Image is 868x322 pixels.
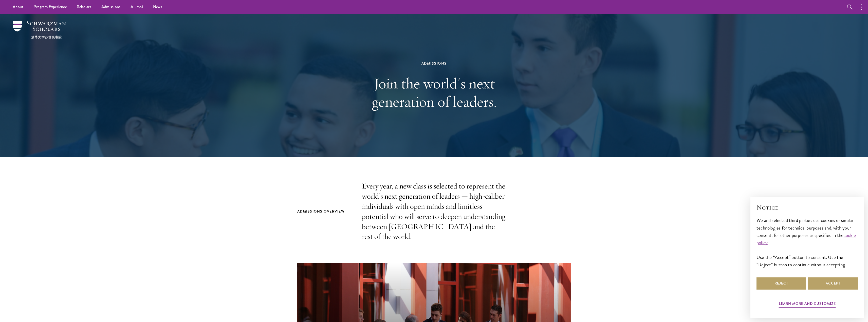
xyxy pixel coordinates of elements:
div: Admissions [347,60,522,67]
p: Every year, a new class is selected to represent the world’s next generation of leaders — high-ca... [362,181,506,242]
h2: Admissions Overview [297,208,352,215]
div: We and selected third parties use cookies or similar technologies for technical purposes and, wit... [756,217,858,268]
h2: Notice [756,203,858,212]
img: Schwarzman Scholars [13,21,66,39]
button: Accept [808,277,858,290]
button: Learn more and customize [779,300,836,308]
h1: Join the world's next generation of leaders. [347,74,522,111]
a: cookie policy [756,232,856,246]
button: Reject [756,277,806,290]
